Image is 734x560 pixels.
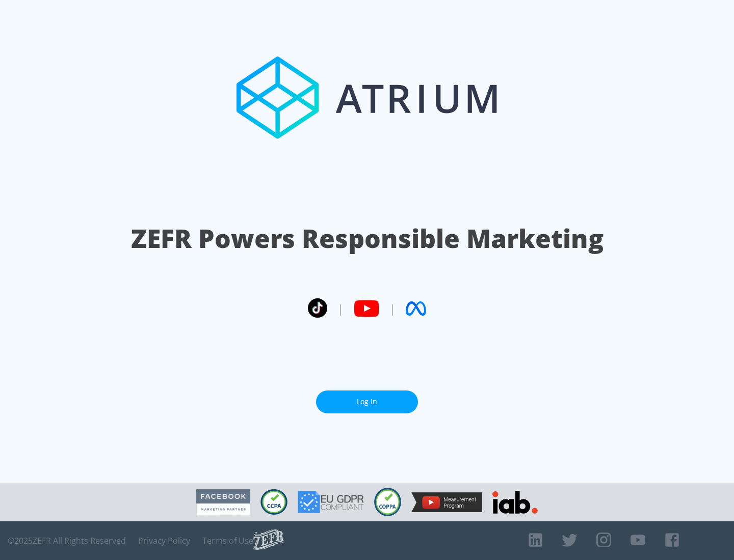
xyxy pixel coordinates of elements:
a: Log In [316,390,418,413]
img: COPPA Compliant [374,488,401,516]
img: CCPA Compliant [260,489,287,515]
span: | [337,301,344,316]
span: © 2025 ZEFR All Rights Reserved [8,536,126,546]
img: Facebook Marketing Partner [196,489,250,515]
img: IAB [492,491,538,514]
img: GDPR Compliant [298,491,364,513]
span: | [389,301,396,316]
img: YouTube Measurement Program [411,492,482,512]
a: Privacy Policy [138,536,190,546]
a: Terms of Use [202,536,253,546]
h1: ZEFR Powers Responsible Marketing [131,221,604,256]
